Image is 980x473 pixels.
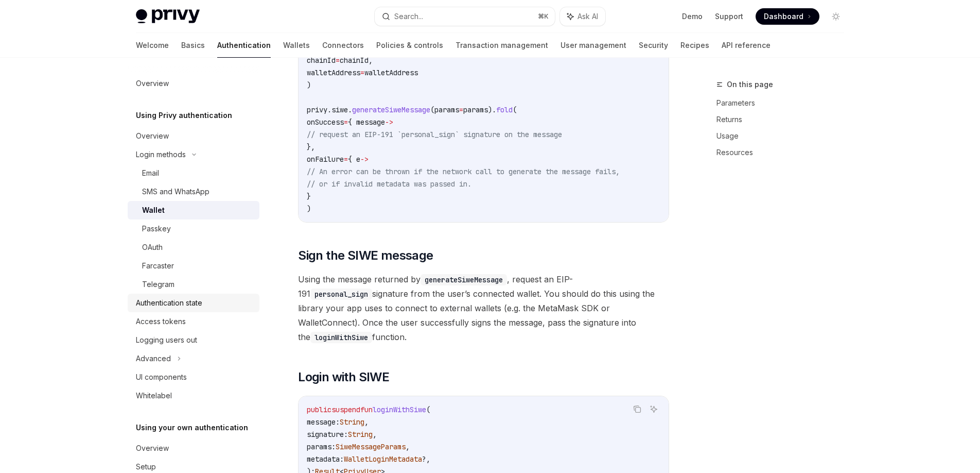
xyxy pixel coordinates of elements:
span: onFailure [307,155,344,164]
span: = [459,105,463,114]
span: { e [348,155,360,164]
span: String [348,430,373,439]
a: Support [715,11,743,22]
a: Farcaster [128,257,259,275]
div: OAuth [142,241,163,254]
span: privy.siwe. [307,105,352,114]
a: Wallets [283,33,310,58]
div: SMS and WhatsApp [142,185,209,198]
a: Email [128,164,259,182]
a: Overview [128,74,259,93]
button: Copy the contents from the code block [631,402,644,416]
span: fold [496,105,513,114]
span: walletAddress [307,68,360,77]
a: Policies & controls [376,33,443,58]
a: Passkey [128,219,259,238]
span: (params [430,105,459,114]
div: Overview [136,442,169,454]
a: Telegram [128,275,259,294]
span: -> [360,155,369,164]
a: Returns [716,111,852,128]
a: User management [561,33,626,58]
a: OAuth [128,238,259,257]
div: Authentication state [136,297,202,309]
a: UI components [128,368,259,386]
div: Email [142,167,159,179]
span: { message [348,117,385,127]
a: SMS and WhatsApp [128,182,259,201]
div: Login methods [136,148,186,161]
span: ⌘ K [538,12,549,21]
span: walletAddress [364,68,418,77]
button: Search...⌘K [375,7,555,26]
a: Resources [716,144,852,161]
button: Toggle dark mode [828,8,844,25]
span: Login with SIWE [298,369,389,385]
span: onSuccess [307,117,344,127]
span: Dashboard [764,11,803,22]
span: , [364,417,369,427]
span: // or if invalid metadata was passed in. [307,179,471,189]
a: Connectors [322,33,364,58]
div: Passkey [142,223,171,235]
span: = [344,155,348,164]
span: // An error can be thrown if the network call to generate the message fails, [307,167,620,176]
a: Usage [716,128,852,144]
a: Overview [128,439,259,458]
span: String [340,417,364,427]
div: Search... [394,10,423,23]
a: Access tokens [128,312,259,331]
span: }, [307,142,315,151]
span: -> [385,117,393,127]
div: Logging users out [136,334,197,346]
h5: Using your own authentication [136,421,248,434]
span: chainId [307,56,336,65]
span: SiweMessageParams [336,442,406,451]
span: } [307,192,311,201]
div: Setup [136,461,156,473]
span: ( [426,405,430,414]
a: API reference [722,33,771,58]
div: UI components [136,371,187,383]
code: personal_sign [310,289,372,300]
span: suspend [331,405,360,414]
span: params: [307,442,336,451]
span: // request an EIP-191 `personal_sign` signature on the message [307,130,562,139]
span: public [307,405,331,414]
a: Basics [181,33,205,58]
span: , [406,442,410,451]
span: = [360,68,364,77]
span: Ask AI [577,11,598,22]
span: = [344,117,348,127]
button: Ask AI [647,402,660,416]
a: Logging users out [128,331,259,349]
span: generateSiweMessage [352,105,430,114]
code: loginWithSiwe [310,332,372,343]
span: loginWithSiwe [373,405,426,414]
div: Telegram [142,278,174,291]
span: On this page [727,78,773,91]
a: Transaction management [456,33,548,58]
a: Overview [128,127,259,145]
a: Authentication state [128,294,259,312]
a: Whitelabel [128,386,259,405]
span: Sign the SIWE message [298,247,433,264]
div: Farcaster [142,260,174,272]
a: Wallet [128,201,259,219]
code: generateSiweMessage [421,274,507,285]
span: , [373,430,377,439]
span: ) [307,80,311,90]
span: ( [513,105,517,114]
span: ) [307,204,311,213]
span: = [336,56,340,65]
span: WalletLoginMetadata [344,454,422,464]
div: Whitelabel [136,390,172,402]
img: light logo [136,9,200,24]
span: metadata: [307,454,344,464]
a: Welcome [136,33,169,58]
div: Overview [136,77,169,90]
span: params). [463,105,496,114]
a: Demo [682,11,703,22]
button: Ask AI [560,7,605,26]
h5: Using Privy authentication [136,109,232,122]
